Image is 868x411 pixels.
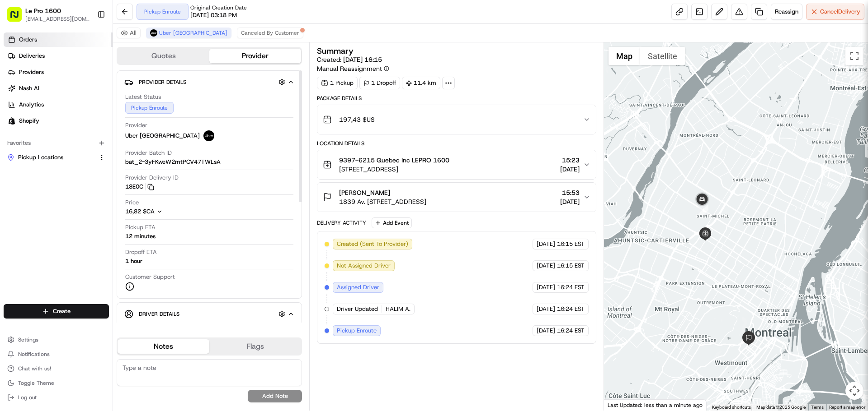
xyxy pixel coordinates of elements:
[125,208,155,215] span: 16,82 $CA
[150,29,157,37] img: uber-new-logo.jpeg
[557,283,585,291] span: 16:24 EST
[829,405,865,410] a: Report a map error
[9,9,27,27] img: Nash
[537,283,555,291] span: [DATE]
[560,156,580,165] span: 15:23
[7,153,94,162] a: Pickup Locations
[19,84,39,92] span: Nash AI
[4,65,113,79] a: Providers
[18,365,51,372] span: Chat with us!
[18,153,63,162] span: Pickup Locations
[85,202,145,211] span: API Documentation
[811,405,824,410] a: Terms (opens in new tab)
[41,86,148,95] div: Start new chat
[337,283,379,291] span: Assigned Driver
[125,132,200,140] span: Uber [GEOGRAPHIC_DATA]
[125,208,205,216] button: 16,82 $CA
[604,399,707,411] div: Last Updated: less than a minute ago
[372,217,412,228] button: Add Event
[76,203,84,210] div: 💻
[125,149,172,157] span: Provider Batch ID
[125,232,156,240] div: 12 minutes
[125,93,161,101] span: Latest Status
[560,197,580,206] span: [DATE]
[557,262,585,270] span: 16:15 EST
[317,47,354,55] h3: Summary
[339,115,375,124] span: 197,43 $US
[317,64,382,73] span: Manual Reassignment
[209,49,301,63] button: Provider
[9,117,61,125] div: Past conversations
[359,77,400,89] div: 1 Dropoff
[337,327,377,335] span: Pickup Enroute
[606,399,636,411] a: Open this area in Google Maps (opens a new window)
[25,15,90,23] span: [EMAIL_ADDRESS][DOMAIN_NAME]
[317,64,389,73] button: Manual Reassignment
[117,28,141,38] button: All
[4,97,113,112] a: Analytics
[4,391,109,404] button: Log out
[9,131,24,146] img: Masood Aslam
[64,223,109,231] a: Powered byPylon
[18,336,38,343] span: Settings
[237,28,303,38] button: Canceled By Customer
[18,379,54,387] span: Toggle Theme
[53,307,71,315] span: Create
[125,174,179,182] span: Provider Delivery ID
[80,164,99,171] span: 13 avr.
[125,121,147,129] span: Provider
[159,29,227,37] span: Uber [GEOGRAPHIC_DATA]
[124,306,294,321] button: Driver Details
[19,101,44,109] span: Analytics
[317,219,366,226] div: Delivery Activity
[9,36,165,51] p: Welcome 👋
[9,203,16,210] div: 📗
[8,117,15,125] img: Shopify logo
[640,47,685,65] button: Show satellite imagery
[118,49,209,63] button: Quotes
[75,140,78,147] span: •
[756,405,806,410] span: Map data ©2025 Google
[317,77,358,89] div: 1 Pickup
[190,11,237,19] span: [DATE] 03:18 PM
[845,47,863,65] button: Toggle fullscreen view
[4,49,113,63] a: Deliveries
[125,248,157,256] span: Dropoff ETA
[146,28,231,38] button: Uber [GEOGRAPHIC_DATA]
[4,304,109,319] button: Create
[73,198,149,214] a: 💻API Documentation
[80,140,99,147] span: 14 avr.
[125,273,175,281] span: Customer Support
[19,36,37,44] span: Orders
[4,81,113,96] a: Nash AI
[343,55,382,64] span: [DATE] 16:15
[317,105,595,134] button: 197,43 $US
[4,32,113,47] a: Orders
[4,150,109,165] button: Pickup Locations
[845,382,863,400] button: Map camera controls
[698,205,708,215] div: 1
[90,224,109,231] span: Pylon
[339,165,449,174] span: [STREET_ADDRESS]
[28,140,73,147] span: [PERSON_NAME]
[125,257,142,265] div: 1 hour
[4,333,109,346] button: Settings
[190,4,247,11] span: Original Creation Date
[203,130,214,141] img: uber-new-logo.jpeg
[5,198,73,214] a: 📗Knowledge Base
[18,165,25,172] img: 1736555255976-a54dd68f-1ca7-489b-9aae-adbdc363a1c4
[4,114,113,128] a: Shopify
[209,339,301,354] button: Flags
[25,6,61,15] span: Le Pro 1600
[339,188,390,197] span: [PERSON_NAME]
[402,77,440,89] div: 11.4 km
[609,47,640,65] button: Show street map
[317,183,595,212] button: [PERSON_NAME]1839 Av. [STREET_ADDRESS]15:53[DATE]
[775,8,798,16] span: Reassign
[140,115,165,126] button: See all
[560,165,580,174] span: [DATE]
[606,399,636,411] img: Google
[139,310,179,318] span: Driver Details
[4,4,94,25] button: Le Pro 1600[EMAIL_ADDRESS][DOMAIN_NAME]
[18,351,50,358] span: Notifications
